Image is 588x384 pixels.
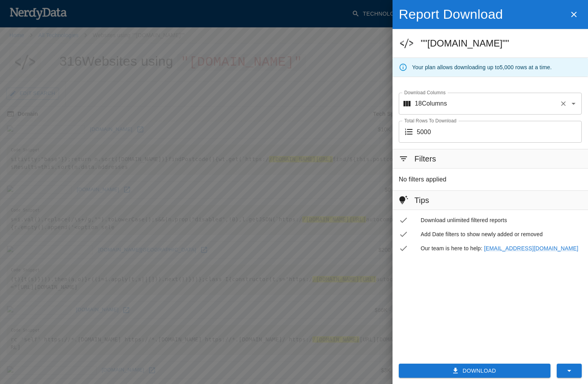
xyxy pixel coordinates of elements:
[558,98,569,109] button: Clear
[421,230,582,238] span: Add Date filters to show newly added or removed
[414,194,429,206] h6: Tips
[414,153,436,165] h6: Filters
[568,98,579,109] button: Open
[399,36,414,51] img: 0.jpg
[415,99,447,108] p: 18 Columns
[404,89,446,96] label: Download Columns
[404,117,457,124] label: Total Rows To Download
[399,364,550,378] button: Download
[421,37,582,50] h5: ""[DOMAIN_NAME]""
[399,175,446,184] p: No filters applied
[484,245,578,251] a: [EMAIL_ADDRESS][DOMAIN_NAME]
[421,244,582,252] span: Our team is here to help:
[399,6,566,23] h4: Report Download
[421,216,582,224] span: Download unlimited filtered reports
[412,60,552,74] div: Your plan allows downloading up to 5,000 rows at a time.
